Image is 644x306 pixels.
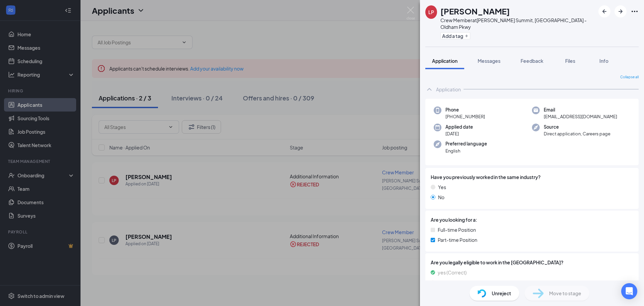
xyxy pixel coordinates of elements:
[431,259,633,266] span: Are you legally eligible to work in the [GEOGRAPHIC_DATA]?
[614,5,627,17] button: ArrowRight
[621,283,637,299] div: Open Intercom Messenger
[445,124,473,130] span: Applied date
[544,130,610,137] span: Direct application, Careers page
[436,86,461,93] div: Application
[425,85,433,93] svg: ChevronUp
[598,5,610,17] button: ArrowLeftNew
[438,279,443,286] span: no
[438,193,444,201] span: No
[599,58,608,64] span: Info
[492,290,511,297] span: Unreject
[521,58,543,64] span: Feedback
[544,113,617,120] span: [EMAIL_ADDRESS][DOMAIN_NAME]
[428,9,434,15] div: LP
[431,216,477,223] span: Are you looking for a:
[440,17,595,30] div: Crew Member at [PERSON_NAME] Summit, [GEOGRAPHIC_DATA] - Oldham Pkwy
[445,130,473,137] span: [DATE]
[544,106,617,113] span: Email
[445,113,485,120] span: [PHONE_NUMBER]
[544,124,610,130] span: Source
[445,147,487,154] span: English
[431,173,541,181] span: Have you previously worked in the same industry?
[549,290,581,297] span: Move to stage
[600,7,608,15] svg: ArrowLeftNew
[465,34,469,38] svg: Plus
[438,269,467,276] span: yes (Correct)
[438,236,477,244] span: Part-time Position
[440,5,510,17] h1: [PERSON_NAME]
[432,58,458,64] span: Application
[445,106,485,113] span: Phone
[438,183,446,191] span: Yes
[616,7,625,15] svg: ArrowRight
[445,140,487,147] span: Preferred language
[565,58,575,64] span: Files
[631,7,639,15] svg: Ellipses
[478,58,500,64] span: Messages
[440,32,470,39] button: PlusAdd a tag
[438,226,476,233] span: Full-time Position
[620,75,639,80] span: Collapse all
